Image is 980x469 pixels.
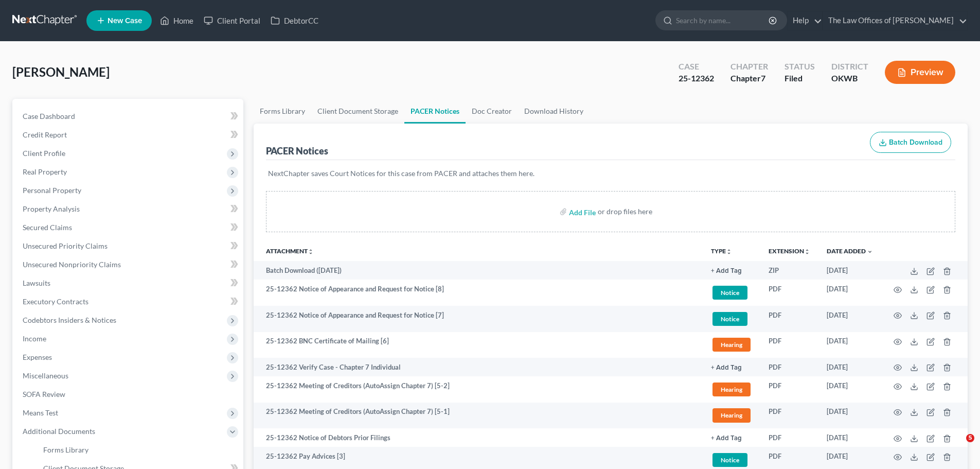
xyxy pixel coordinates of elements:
a: Hearing [711,336,752,353]
td: 25-12362 Notice of Appearance and Request for Notice [7] [254,306,703,332]
a: DebtorCC [265,11,324,30]
span: Property Analysis [23,204,80,213]
span: SOFA Review [23,390,65,398]
span: New Case [108,17,142,25]
span: 5 [966,434,974,442]
span: Codebtors Insiders & Notices [23,316,116,324]
td: [DATE] [818,280,881,306]
td: PDF [760,358,818,376]
a: Case Dashboard [14,107,243,126]
span: Client Profile [23,149,65,158]
td: [DATE] [818,376,881,403]
a: SOFA Review [14,385,243,404]
span: Means Test [23,408,58,417]
a: The Law Offices of [PERSON_NAME] [823,11,967,30]
span: Income [23,334,46,343]
td: [DATE] [818,332,881,358]
button: + Add Tag [711,268,742,274]
a: Forms Library [254,99,311,124]
td: PDF [760,306,818,332]
span: Executory Contracts [23,297,88,306]
div: or drop files here [598,206,652,217]
span: Forms Library [43,445,88,454]
i: unfold_more [308,249,314,255]
td: 25-12362 Verify Case - Chapter 7 Individual [254,358,703,376]
a: Notice [711,284,752,301]
td: Batch Download ([DATE]) [254,261,703,280]
span: Lawsuits [23,279,50,287]
div: PACER Notices [266,145,328,157]
span: Case Dashboard [23,112,75,120]
td: 25-12362 Notice of Appearance and Request for Notice [8] [254,280,703,306]
div: Status [785,61,815,73]
span: Notice [712,453,747,467]
a: Executory Contracts [14,292,243,311]
a: Hearing [711,407,752,424]
a: Download History [518,99,590,124]
td: [DATE] [818,428,881,447]
a: Unsecured Nonpriority Claims [14,255,243,274]
td: 25-12362 Meeting of Creditors (AutoAssign Chapter 7) [5-2] [254,376,703,403]
a: Hearing [711,381,752,398]
a: Attachmentunfold_more [266,247,314,255]
span: Batch Download [889,138,942,147]
span: 7 [761,73,765,83]
span: Expenses [23,353,52,361]
a: Client Portal [199,11,265,30]
td: PDF [760,376,818,403]
span: Hearing [712,338,751,352]
button: + Add Tag [711,435,742,442]
div: OKWB [831,73,868,84]
a: Credit Report [14,126,243,144]
span: Hearing [712,383,751,396]
span: Additional Documents [23,427,95,436]
a: Lawsuits [14,274,243,292]
a: Notice [711,451,752,468]
td: 25-12362 Meeting of Creditors (AutoAssign Chapter 7) [5-1] [254,403,703,429]
a: PACER Notices [404,99,466,124]
span: Unsecured Priority Claims [23,241,108,250]
a: + Add Tag [711,433,752,443]
span: Personal Property [23,186,81,195]
td: ZIP [760,261,818,280]
a: Date Added expand_more [827,247,873,255]
div: District [831,61,868,73]
span: Miscellaneous [23,371,68,380]
div: Case [679,61,714,73]
td: PDF [760,428,818,447]
span: Hearing [712,408,751,422]
a: Extensionunfold_more [769,247,810,255]
div: Filed [785,73,815,84]
div: Chapter [730,61,768,73]
td: [DATE] [818,306,881,332]
a: Home [155,11,199,30]
span: Credit Report [23,130,67,139]
a: Secured Claims [14,218,243,237]
td: 25-12362 BNC Certificate of Mailing [6] [254,332,703,358]
div: Chapter [730,73,768,84]
i: unfold_more [804,249,810,255]
i: unfold_more [726,249,732,255]
span: [PERSON_NAME] [12,64,110,79]
td: PDF [760,332,818,358]
td: PDF [760,280,818,306]
p: NextChapter saves Court Notices for this case from PACER and attaches them here. [268,168,953,179]
span: Notice [712,286,747,300]
span: Unsecured Nonpriority Claims [23,260,121,269]
a: Notice [711,310,752,327]
span: Notice [712,312,747,326]
a: + Add Tag [711,362,752,372]
a: Client Document Storage [311,99,404,124]
a: Forms Library [35,441,243,459]
button: TYPEunfold_more [711,248,732,255]
div: 25-12362 [679,73,714,84]
a: + Add Tag [711,266,752,275]
td: [DATE] [818,403,881,429]
input: Search by name... [676,11,770,30]
td: [DATE] [818,261,881,280]
button: Preview [885,61,955,84]
span: Real Property [23,167,67,176]
i: expand_more [867,249,873,255]
a: Help [788,11,822,30]
a: Unsecured Priority Claims [14,237,243,255]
